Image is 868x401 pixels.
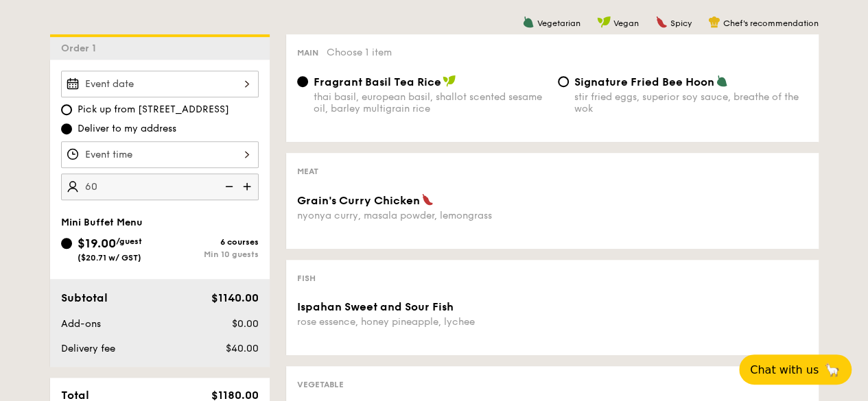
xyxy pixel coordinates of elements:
div: rose essence, honey pineapple, lychee [297,316,547,328]
input: Event date [61,71,259,97]
img: icon-spicy.37a8142b.svg [421,193,434,206]
div: nyonya curry, masala powder, lemongrass [297,210,547,221]
div: thai basil, european basil, shallot scented sesame oil, barley multigrain rice [314,91,547,114]
img: icon-reduce.1d2dbef1.svg [218,173,238,199]
span: Ispahan Sweet and Sour Fish [297,300,454,313]
div: Min 10 guests [160,250,259,259]
span: Chat with us [750,363,819,376]
input: $19.00/guest($20.71 w/ GST)6 coursesMin 10 guests [61,238,72,249]
span: Meat [297,167,318,176]
span: Order 1 [61,42,102,54]
input: Event time [61,141,259,168]
button: Chat with us🦙 [739,354,852,385]
span: $1140.00 [211,291,258,304]
span: Vegetarian [537,19,580,28]
span: /guest [116,236,142,246]
span: Mini Buffet Menu [61,217,143,228]
span: Subtotal [61,291,108,304]
div: 6 courses [160,237,259,247]
span: $0.00 [231,318,258,330]
img: icon-spicy.37a8142b.svg [655,16,668,28]
span: Deliver to my address [78,122,176,136]
input: Signature Fried Bee Hoonstir fried eggs, superior soy sauce, breathe of the wok [558,76,569,87]
span: Pick up from [STREET_ADDRESS] [78,103,229,117]
span: Chef's recommendation [723,19,819,28]
span: Fragrant Basil Tea Rice [314,75,441,88]
span: Main [297,48,318,58]
img: icon-vegetarian.fe4039eb.svg [716,75,728,87]
img: icon-vegan.f8ff3823.svg [597,16,611,28]
span: Choose 1 item [327,47,392,58]
span: Fish [297,274,316,283]
img: icon-vegan.f8ff3823.svg [443,75,456,87]
img: icon-vegetarian.fe4039eb.svg [522,16,535,28]
img: icon-chef-hat.a58ddaea.svg [708,16,720,28]
span: 🦙 [824,362,841,378]
span: Grain's Curry Chicken [297,194,420,207]
span: Add-ons [61,318,101,330]
span: Vegan [613,19,639,28]
input: Fragrant Basil Tea Ricethai basil, european basil, shallot scented sesame oil, barley multigrain ... [297,76,308,87]
span: ($20.71 w/ GST) [78,253,141,263]
span: Delivery fee [61,343,115,354]
div: stir fried eggs, superior soy sauce, breathe of the wok [574,91,808,114]
span: Spicy [670,19,692,28]
span: Vegetable [297,380,344,389]
span: Signature Fried Bee Hoon [574,75,714,88]
input: Pick up from [STREET_ADDRESS] [61,104,72,115]
span: $19.00 [78,236,116,251]
input: Deliver to my address [61,123,72,134]
span: $40.00 [225,343,258,354]
img: icon-add.58712e84.svg [238,173,259,199]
